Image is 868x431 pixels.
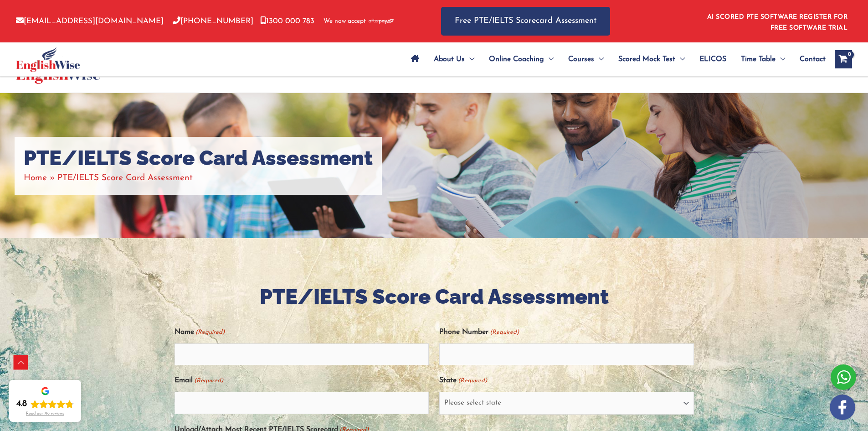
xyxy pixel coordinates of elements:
[426,43,482,75] a: About UsMenu Toggle
[482,43,561,75] a: Online CoachingMenu Toggle
[434,43,465,75] span: About Us
[324,17,366,26] span: We now accept
[741,43,776,75] span: Time Table
[699,43,726,75] span: ELICOS
[800,43,826,75] span: Contact
[16,399,74,410] div: Rating: 4.8 out of 5
[24,146,373,171] h1: PTE/IELTS Score Card Assessment
[16,399,27,410] div: 4.8
[24,174,47,182] a: Home
[707,14,848,31] a: AI SCORED PTE SOFTWARE REGISTER FOR FREE SOFTWARE TRIAL
[404,43,826,75] nav: Site Navigation: Main Menu
[618,43,675,75] span: Scored Mock Test
[544,43,554,75] span: Menu Toggle
[175,284,694,311] h2: PTE/IELTS Score Card Assessment
[611,43,692,75] a: Scored Mock TestMenu Toggle
[16,17,164,25] a: [EMAIL_ADDRESS][DOMAIN_NAME]
[439,373,487,388] label: State
[16,47,80,72] img: cropped-ew-logo
[489,325,519,340] span: (Required)
[675,43,685,75] span: Menu Toggle
[175,373,223,388] label: Email
[561,43,611,75] a: CoursesMenu Toggle
[776,43,785,75] span: Menu Toggle
[24,171,373,186] nav: Breadcrumbs
[57,174,193,182] span: PTE/IELTS Score Card Assessment
[195,325,225,340] span: (Required)
[260,17,314,25] a: 1300 000 783
[692,43,734,75] a: ELICOS
[830,395,855,420] img: white-facebook.png
[369,19,394,24] img: Afterpay-Logo
[702,6,852,36] aside: Header Widget 1
[173,17,253,25] a: [PHONE_NUMBER]
[193,373,223,388] span: (Required)
[835,50,852,68] a: View Shopping Cart, empty
[568,43,594,75] span: Courses
[465,43,474,75] span: Menu Toggle
[734,43,792,75] a: Time TableMenu Toggle
[441,7,610,36] a: Free PTE/IELTS Scorecard Assessment
[489,43,544,75] span: Online Coaching
[26,411,64,416] div: Read our 718 reviews
[439,325,519,340] label: Phone Number
[457,373,488,388] span: (Required)
[792,43,826,75] a: Contact
[594,43,604,75] span: Menu Toggle
[175,325,225,340] label: Name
